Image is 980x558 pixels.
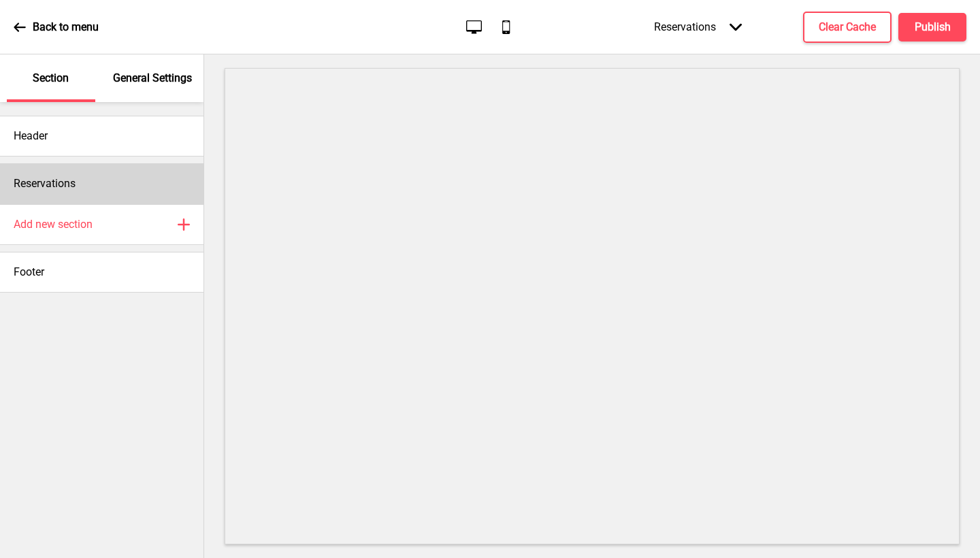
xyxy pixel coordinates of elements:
h4: Clear Cache [819,20,876,35]
p: Back to menu [33,20,99,35]
h4: Header [14,129,48,144]
h4: Reservations [14,176,76,191]
button: Clear Cache [803,12,892,43]
p: Section [33,71,69,86]
h4: Footer [14,265,44,280]
div: Reservations [640,7,755,47]
a: Back to menu [14,9,99,46]
h4: Add new section [14,217,93,232]
h4: Publish [915,20,951,35]
p: General Settings [113,71,192,86]
button: Publish [898,13,966,42]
